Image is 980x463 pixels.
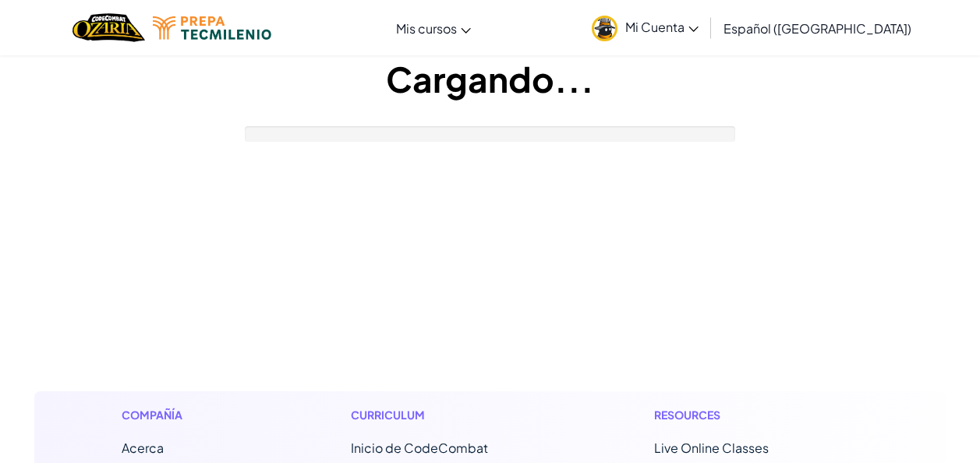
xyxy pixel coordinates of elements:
h1: Resources [654,407,859,423]
a: Ozaria by CodeCombat logo [73,12,145,44]
a: Live Online Classes [654,440,769,456]
span: Inicio de CodeCombat [351,440,488,456]
span: Español ([GEOGRAPHIC_DATA]) [724,20,911,37]
a: Acerca [122,440,164,456]
img: Tecmilenio logo [153,16,271,40]
h1: Curriculum [351,407,556,423]
a: Español ([GEOGRAPHIC_DATA]) [716,7,919,49]
span: Mi Cuenta [625,19,699,35]
span: Mis cursos [396,20,457,37]
img: avatar [592,16,617,41]
a: Mi Cuenta [584,3,706,52]
img: Home [73,12,145,44]
a: Mis cursos [388,7,479,49]
h1: Compañía [122,407,252,423]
